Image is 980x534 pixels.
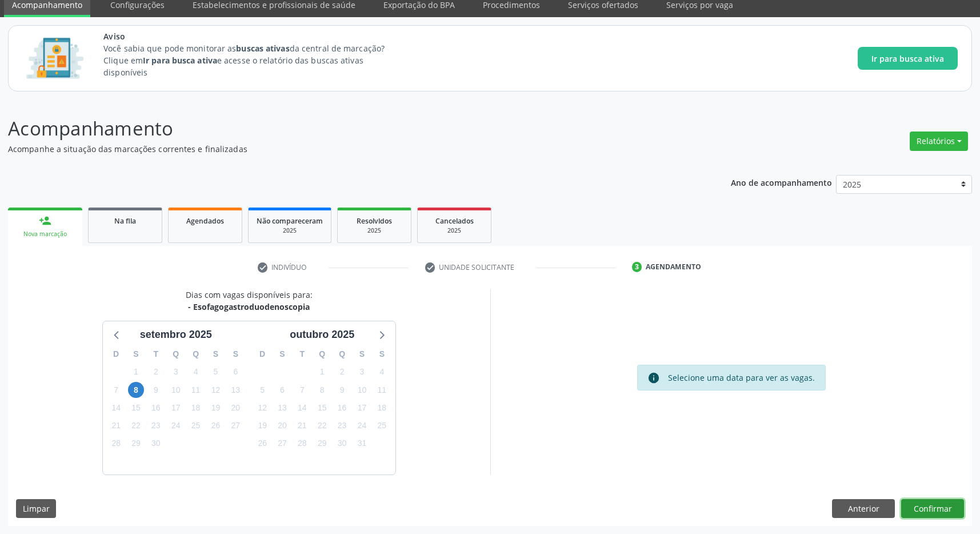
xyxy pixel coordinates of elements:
[871,53,944,65] span: Ir para busca ativa
[227,382,243,398] span: sábado, 13 de setembro de 2025
[858,47,958,70] button: Ir para busca ativa
[314,382,330,398] span: quarta-feira, 8 de outubro de 2025
[168,364,184,380] span: quarta-feira, 3 de setembro de 2025
[207,418,223,434] span: sexta-feira, 26 de setembro de 2025
[188,364,204,380] span: quinta-feira, 4 de setembro de 2025
[273,345,293,363] div: S
[647,372,660,384] i: info
[227,400,243,416] span: sábado, 20 de setembro de 2025
[106,345,126,363] div: D
[227,418,243,434] span: sábado, 27 de setembro de 2025
[314,418,330,434] span: quarta-feira, 22 de outubro de 2025
[352,345,372,363] div: S
[354,400,370,416] span: sexta-feira, 17 de outubro de 2025
[334,400,350,416] span: quinta-feira, 16 de outubro de 2025
[207,382,223,398] span: sexta-feira, 12 de setembro de 2025
[146,345,166,363] div: T
[128,364,144,380] span: segunda-feira, 1 de setembro de 2025
[254,436,270,452] span: domingo, 26 de outubro de 2025
[334,418,350,434] span: quinta-feira, 23 de outubro de 2025
[901,499,964,519] button: Confirmar
[274,382,290,398] span: segunda-feira, 6 de outubro de 2025
[207,400,223,416] span: sexta-feira, 19 de setembro de 2025
[8,143,683,155] p: Acompanhe a situação das marcações correntes e finalizadas
[354,382,370,398] span: sexta-feira, 10 de outubro de 2025
[731,175,832,189] p: Ano de acompanhamento
[206,345,226,363] div: S
[168,418,184,434] span: quarta-feira, 24 de setembro de 2025
[128,382,144,398] span: segunda-feira, 8 de setembro de 2025
[148,364,164,380] span: terça-feira, 2 de setembro de 2025
[108,382,124,398] span: domingo, 7 de setembro de 2025
[108,400,124,416] span: domingo, 14 de setembro de 2025
[632,262,642,272] div: 3
[236,43,289,54] strong: buscas ativas
[285,327,359,342] div: outubro 2025
[294,418,310,434] span: terça-feira, 21 de outubro de 2025
[148,400,164,416] span: terça-feira, 16 de setembro de 2025
[128,400,144,416] span: segunda-feira, 15 de setembro de 2025
[254,382,270,398] span: domingo, 5 de outubro de 2025
[374,418,390,434] span: sábado, 25 de outubro de 2025
[114,216,136,226] span: Na fila
[8,114,683,143] p: Acompanhamento
[374,364,390,380] span: sábado, 4 de outubro de 2025
[372,345,392,363] div: S
[188,400,204,416] span: quinta-feira, 18 de setembro de 2025
[227,364,243,380] span: sábado, 6 de setembro de 2025
[274,418,290,434] span: segunda-feira, 20 de outubro de 2025
[910,131,968,151] button: Relatórios
[646,262,701,272] div: Agendamento
[135,327,217,342] div: setembro 2025
[128,436,144,452] span: segunda-feira, 29 de setembro de 2025
[143,55,217,66] strong: Ir para busca ativa
[257,216,323,226] span: Não compareceram
[357,216,392,226] span: Resolvidos
[346,226,403,235] div: 2025
[274,400,290,416] span: segunda-feira, 13 de outubro de 2025
[168,382,184,398] span: quarta-feira, 10 de setembro de 2025
[274,436,290,452] span: segunda-feira, 27 de outubro de 2025
[254,400,270,416] span: domingo, 12 de outubro de 2025
[39,214,51,227] div: person_add
[334,364,350,380] span: quinta-feira, 2 de outubro de 2025
[314,436,330,452] span: quarta-feira, 29 de outubro de 2025
[374,382,390,398] span: sábado, 11 de outubro de 2025
[168,400,184,416] span: quarta-feira, 17 de setembro de 2025
[207,364,223,380] span: sexta-feira, 5 de setembro de 2025
[186,301,313,313] div: - Esofagogastroduodenoscopia
[186,289,313,313] div: Dias com vagas disponíveis para:
[22,33,87,84] img: Imagem de CalloutCard
[128,418,144,434] span: segunda-feira, 22 de setembro de 2025
[435,216,474,226] span: Cancelados
[668,372,815,384] div: Selecione uma data para ver as vagas.
[426,226,483,235] div: 2025
[294,400,310,416] span: terça-feira, 14 de outubro de 2025
[188,382,204,398] span: quinta-feira, 11 de setembro de 2025
[186,216,224,226] span: Agendados
[148,382,164,398] span: terça-feira, 9 de setembro de 2025
[294,382,310,398] span: terça-feira, 7 de outubro de 2025
[374,400,390,416] span: sábado, 18 de outubro de 2025
[126,345,146,363] div: S
[354,364,370,380] span: sexta-feira, 3 de outubro de 2025
[292,345,312,363] div: T
[108,436,124,452] span: domingo, 28 de setembro de 2025
[108,418,124,434] span: domingo, 21 de setembro de 2025
[334,382,350,398] span: quinta-feira, 9 de outubro de 2025
[226,345,246,363] div: S
[253,345,273,363] div: D
[832,499,895,519] button: Anterior
[166,345,186,363] div: Q
[354,418,370,434] span: sexta-feira, 24 de outubro de 2025
[257,226,323,235] div: 2025
[148,418,164,434] span: terça-feira, 23 de setembro de 2025
[332,345,352,363] div: Q
[334,436,350,452] span: quinta-feira, 30 de outubro de 2025
[254,418,270,434] span: domingo, 19 de outubro de 2025
[103,42,406,78] p: Você sabia que pode monitorar as da central de marcação? Clique em e acesse o relatório das busca...
[16,499,56,519] button: Limpar
[294,436,310,452] span: terça-feira, 28 de outubro de 2025
[354,436,370,452] span: sexta-feira, 31 de outubro de 2025
[314,364,330,380] span: quarta-feira, 1 de outubro de 2025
